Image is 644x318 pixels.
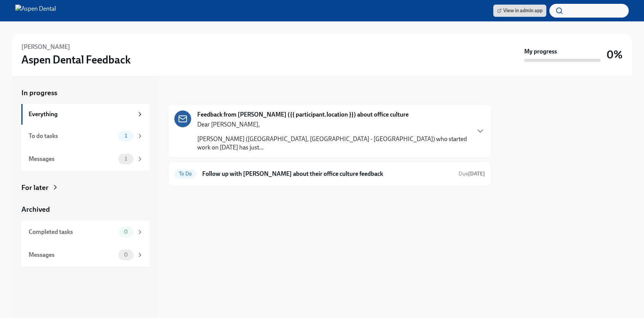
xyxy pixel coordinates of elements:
[21,88,150,98] a: In progress
[497,7,543,15] span: View in admin app
[174,171,196,177] span: To Do
[15,5,56,17] img: Aspen Dental
[493,5,546,17] a: View in admin app
[524,47,557,56] strong: My progress
[168,88,204,98] div: In progress
[607,48,623,62] h3: 0%
[29,110,134,118] div: Everything
[21,183,150,193] a: For later
[29,251,115,259] div: Messages
[197,120,470,129] p: Dear [PERSON_NAME],
[21,221,150,243] a: Completed tasks0
[29,228,115,236] div: Completed tasks
[119,252,132,258] span: 0
[120,156,132,162] span: 1
[21,204,150,214] a: Archived
[197,135,470,152] p: [PERSON_NAME] ([GEOGRAPHIC_DATA], [GEOGRAPHIC_DATA] - [GEOGRAPHIC_DATA]) who started work on [DAT...
[21,243,150,266] a: Messages0
[21,183,48,193] div: For later
[468,170,485,177] strong: [DATE]
[21,148,150,170] a: Messages1
[202,170,452,178] h6: Follow up with [PERSON_NAME] about their office culture feedback
[174,168,485,180] a: To DoFollow up with [PERSON_NAME] about their office culture feedbackDue[DATE]
[119,229,132,235] span: 0
[21,125,150,148] a: To do tasks1
[197,110,409,119] strong: Feedback from [PERSON_NAME] ({{ participant.location }}) about office culture
[21,43,70,51] h6: [PERSON_NAME]
[459,170,485,177] span: September 5th, 2025 09:00
[459,170,485,177] span: Due
[21,53,131,67] h3: Aspen Dental Feedback
[120,133,132,139] span: 1
[21,104,150,125] a: Everything
[29,132,115,140] div: To do tasks
[29,155,115,163] div: Messages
